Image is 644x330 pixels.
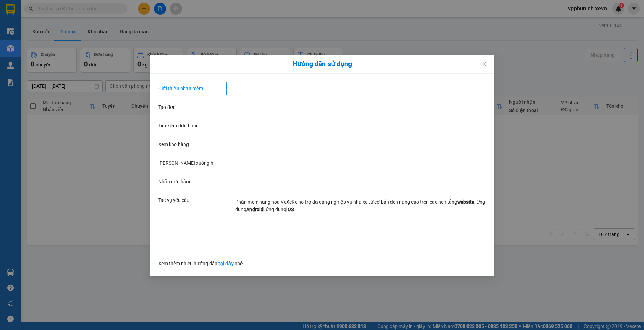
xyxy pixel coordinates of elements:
[158,160,241,166] span: [PERSON_NAME] xuống hàng thủ công
[158,179,192,184] span: Nhãn đơn hàng
[158,60,486,68] div: Hướng dẫn sử dụng
[457,199,474,205] strong: website
[286,207,294,212] strong: iOS
[158,123,199,128] span: Tìm kiếm đơn hàng
[482,61,487,67] span: close
[158,197,190,203] span: Tác vụ yêu cầu
[64,17,288,25] li: Số 10 ngõ 15 Ngọc Hồi, Q.[PERSON_NAME], [GEOGRAPHIC_DATA]
[9,50,103,73] b: GỬI : VP [GEOGRAPHIC_DATA]
[158,254,486,267] div: Xem thêm nhiều hướng dẫn nhé.
[475,55,494,74] button: Close
[9,9,43,43] img: logo.jpg
[246,207,264,212] strong: Android
[64,25,288,34] li: Hotline: 19001155
[218,261,234,266] a: tại đây
[158,86,203,91] span: Giới thiệu phần mềm
[264,82,457,190] iframe: YouTube video player
[235,198,486,213] p: Phần mềm hàng hoá VeXeRe hỗ trợ đa dạng nghiệp vụ nhà xe từ cơ bản đến nâng cao trên các nền tảng...
[158,142,189,147] span: Xem kho hàng
[158,104,176,110] span: Tạo đơn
